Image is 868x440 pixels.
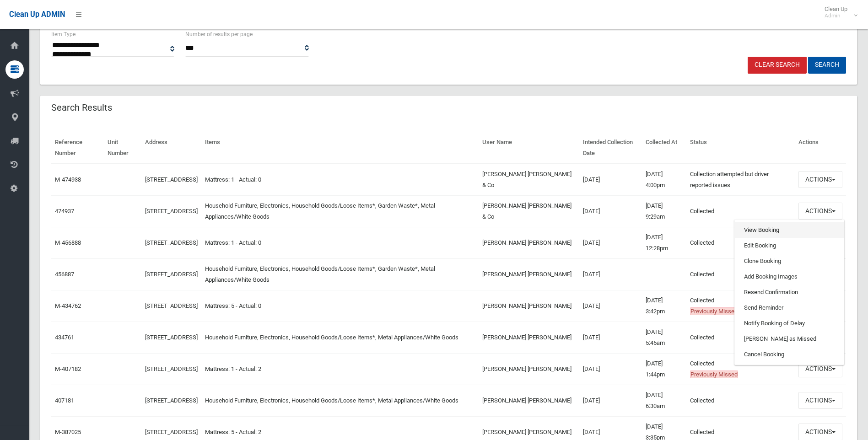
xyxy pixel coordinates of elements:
[55,429,81,435] a: M-387025
[735,222,844,238] a: View Booking
[145,302,198,309] a: [STREET_ADDRESS]
[686,164,795,196] td: Collection attempted but driver reported issues
[579,258,642,290] td: [DATE]
[735,269,844,284] a: Add Booking Images
[479,258,579,290] td: [PERSON_NAME] [PERSON_NAME]
[735,253,844,269] a: Clone Booking
[798,360,842,377] button: Actions
[201,164,478,196] td: Mattress: 1 - Actual: 0
[579,290,642,322] td: [DATE]
[579,195,642,227] td: [DATE]
[145,208,198,215] a: [STREET_ADDRESS]
[642,353,687,385] td: [DATE] 1:44pm
[55,271,74,278] a: 456887
[642,290,687,322] td: [DATE] 3:42pm
[795,132,846,164] th: Actions
[145,429,198,435] a: [STREET_ADDRESS]
[735,331,844,347] a: [PERSON_NAME] as Missed
[642,385,687,416] td: [DATE] 6:30am
[820,5,857,19] span: Clean Up
[686,385,795,416] td: Collected
[686,195,795,227] td: Collected
[690,307,738,315] span: Previously Missed
[9,10,65,19] span: Clean Up ADMIN
[201,258,478,290] td: Household Furniture, Electronics, Household Goods/Loose Items*, Garden Waste*, Metal Appliances/W...
[479,132,579,164] th: User Name
[735,316,844,331] a: Notify Booking of Delay
[686,258,795,290] td: Collected
[55,302,81,309] a: M-434762
[825,12,847,19] small: Admin
[201,132,478,164] th: Items
[201,227,478,258] td: Mattress: 1 - Actual: 0
[51,132,104,164] th: Reference Number
[748,57,807,74] a: Clear Search
[479,164,579,196] td: [PERSON_NAME] [PERSON_NAME] & Co
[579,353,642,385] td: [DATE]
[201,290,478,322] td: Mattress: 5 - Actual: 0
[798,392,842,409] button: Actions
[104,132,142,164] th: Unit Number
[55,208,74,215] a: 474937
[55,365,81,372] a: M-407182
[479,353,579,385] td: [PERSON_NAME] [PERSON_NAME]
[642,195,687,227] td: [DATE] 9:29am
[145,176,198,183] a: [STREET_ADDRESS]
[642,227,687,258] td: [DATE] 12:28pm
[145,365,198,372] a: [STREET_ADDRESS]
[479,227,579,258] td: [PERSON_NAME] [PERSON_NAME]
[145,239,198,246] a: [STREET_ADDRESS]
[145,334,198,341] a: [STREET_ADDRESS]
[798,203,842,220] button: Actions
[55,239,81,246] a: M-456888
[735,284,844,300] a: Resend Confirmation
[579,164,642,196] td: [DATE]
[51,29,75,39] label: Item Type
[55,334,74,341] a: 434761
[686,353,795,385] td: Collected
[735,347,844,362] a: Cancel Booking
[642,164,687,196] td: [DATE] 4:00pm
[579,322,642,353] td: [DATE]
[735,238,844,253] a: Edit Booking
[808,57,846,74] button: Search
[686,290,795,322] td: Collected
[686,322,795,353] td: Collected
[479,385,579,416] td: [PERSON_NAME] [PERSON_NAME]
[145,271,198,278] a: [STREET_ADDRESS]
[579,227,642,258] td: [DATE]
[201,195,478,227] td: Household Furniture, Electronics, Household Goods/Loose Items*, Garden Waste*, Metal Appliances/W...
[40,99,123,117] header: Search Results
[479,322,579,353] td: [PERSON_NAME] [PERSON_NAME]
[201,322,478,353] td: Household Furniture, Electronics, Household Goods/Loose Items*, Metal Appliances/White Goods
[686,132,795,164] th: Status
[642,322,687,353] td: [DATE] 5:45am
[479,195,579,227] td: [PERSON_NAME] [PERSON_NAME] & Co
[55,176,81,183] a: M-474938
[185,29,253,39] label: Number of results per page
[141,132,201,164] th: Address
[579,385,642,416] td: [DATE]
[55,397,74,404] a: 407181
[735,300,844,316] a: Send Reminder
[686,227,795,258] td: Collected
[579,132,642,164] th: Intended Collection Date
[798,171,842,188] button: Actions
[201,385,478,416] td: Household Furniture, Electronics, Household Goods/Loose Items*, Metal Appliances/White Goods
[201,353,478,385] td: Mattress: 1 - Actual: 2
[642,132,687,164] th: Collected At
[690,370,738,378] span: Previously Missed
[145,397,198,404] a: [STREET_ADDRESS]
[479,290,579,322] td: [PERSON_NAME] [PERSON_NAME]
